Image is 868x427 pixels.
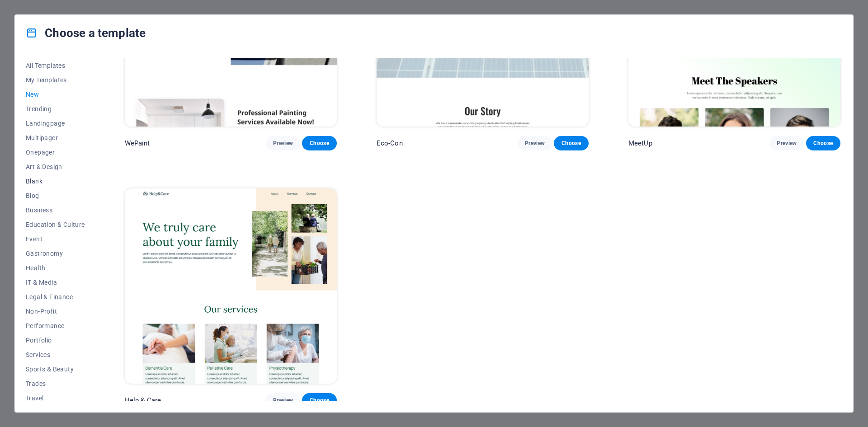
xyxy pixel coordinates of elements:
[26,188,85,203] button: Blog
[26,76,85,84] span: My Templates
[26,366,85,373] span: Sports & Beauty
[125,188,337,384] img: Help & Care
[769,136,804,150] button: Preview
[377,139,403,148] p: Eco-Con
[26,149,85,156] span: Onepager
[525,140,545,147] span: Preview
[125,139,150,148] p: WePaint
[26,232,85,246] button: Event
[26,58,85,73] button: All Templates
[309,140,329,147] span: Choose
[26,131,85,145] button: Multipager
[26,250,85,257] span: Gastronomy
[777,140,797,147] span: Preview
[26,160,85,174] button: Art & Design
[26,308,85,315] span: Non-Profit
[26,322,85,329] span: Performance
[26,87,85,102] button: New
[266,393,300,408] button: Preview
[26,275,85,290] button: IT & Media
[26,391,85,405] button: Travel
[26,73,85,87] button: My Templates
[554,136,588,150] button: Choose
[309,397,329,404] span: Choose
[26,116,85,131] button: Landingpage
[26,261,85,275] button: Health
[26,91,85,98] span: New
[26,362,85,376] button: Sports & Beauty
[26,337,85,344] span: Portfolio
[26,380,85,387] span: Trades
[813,140,833,147] span: Choose
[26,145,85,160] button: Onepager
[518,136,552,150] button: Preview
[26,192,85,199] span: Blog
[26,203,85,217] button: Business
[273,397,293,404] span: Preview
[26,376,85,391] button: Trades
[26,120,85,127] span: Landingpage
[26,290,85,304] button: Legal & Finance
[26,26,146,40] h4: Choose a template
[26,235,85,243] span: Event
[26,246,85,261] button: Gastronomy
[26,319,85,333] button: Performance
[125,396,161,405] p: Help & Care
[26,351,85,358] span: Services
[26,217,85,232] button: Education & Culture
[26,264,85,272] span: Health
[26,394,85,402] span: Travel
[26,279,85,286] span: IT & Media
[26,102,85,116] button: Trending
[561,140,581,147] span: Choose
[26,221,85,228] span: Education & Culture
[302,136,336,150] button: Choose
[26,163,85,170] span: Art & Design
[26,105,85,113] span: Trending
[26,174,85,188] button: Blank
[628,139,652,148] p: MeetUp
[26,293,85,300] span: Legal & Finance
[26,62,85,69] span: All Templates
[26,134,85,141] span: Multipager
[26,304,85,319] button: Non-Profit
[302,393,336,408] button: Choose
[273,140,293,147] span: Preview
[26,206,85,214] span: Business
[266,136,300,150] button: Preview
[26,333,85,347] button: Portfolio
[26,347,85,362] button: Services
[26,178,85,185] span: Blank
[806,136,840,150] button: Choose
